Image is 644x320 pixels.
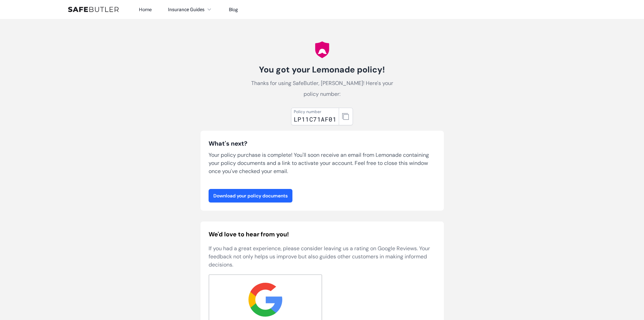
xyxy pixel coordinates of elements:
[294,114,336,124] div: LP11C71AF01
[209,230,436,239] h2: We'd love to hear from you!
[209,189,292,202] a: Download your policy documents
[209,139,436,148] h3: What's next?
[139,6,152,13] a: Home
[248,283,282,317] img: google.svg
[294,109,336,114] div: Policy number
[246,64,398,75] h1: You got your Lemonade policy!
[168,5,213,14] button: Insurance Guides
[229,6,238,13] a: Blog
[209,244,436,269] p: If you had a great experience, please consider leaving us a rating on Google Reviews. Your feedba...
[209,151,436,175] p: Your policy purchase is complete! You'll soon receive an email from Lemonade containing your poli...
[246,78,398,100] p: Thanks for using SafeButler, [PERSON_NAME]! Here's your policy number:
[68,7,119,12] img: SafeButler Text Logo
